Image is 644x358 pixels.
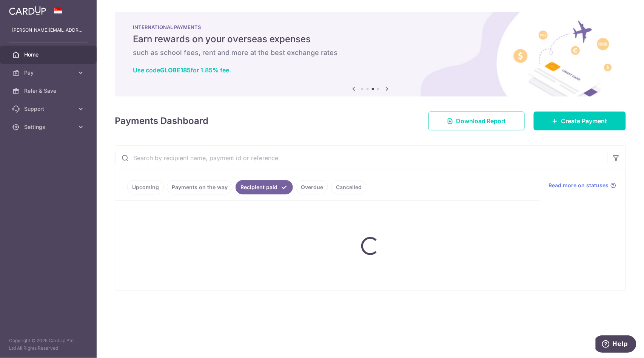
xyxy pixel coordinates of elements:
span: Download Report [456,116,506,125]
span: Settings [24,123,74,131]
span: Create Payment [561,116,607,125]
img: International Payment Banner [115,12,626,96]
img: CardUp [9,6,46,15]
input: Search by recipient name, payment id or reference [115,146,607,170]
h4: Payments Dashboard [115,114,208,128]
span: Home [24,51,74,58]
iframe: Opens a widget where you can find more information [596,335,636,354]
span: Pay [24,69,74,76]
h6: such as school fees, rent and more at the best exchange rates [133,48,608,57]
a: Use codeGLOBE185for 1.85% fee. [133,66,231,74]
span: Read more on statuses [549,182,609,189]
h5: Earn rewards on your overseas expenses [133,33,608,45]
a: Create Payment [534,112,626,130]
span: Refer & Save [24,87,74,95]
p: [PERSON_NAME][EMAIL_ADDRESS][DOMAIN_NAME] [12,26,85,34]
p: INTERNATIONAL PAYMENTS [133,24,608,30]
a: Recipient paid [236,180,293,194]
b: GLOBE185 [160,66,191,74]
a: Download Report [428,112,525,130]
span: Support [24,105,74,113]
a: Read more on statuses [549,182,616,189]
